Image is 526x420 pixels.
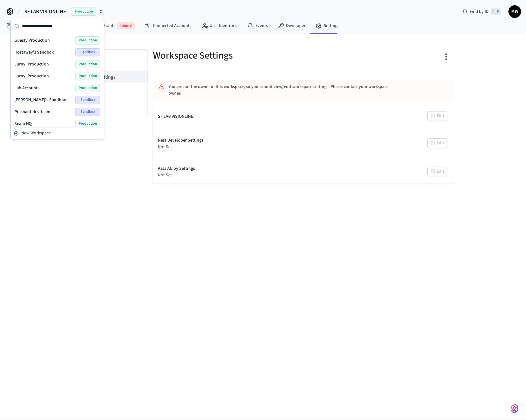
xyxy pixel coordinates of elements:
[75,36,100,44] span: Production
[158,137,203,144] div: Nest Developer Settings
[158,172,195,179] div: Not Set
[76,19,140,32] a: Access GrantsInternal
[75,60,100,68] span: Production
[1,20,34,31] a: Devices
[310,20,344,31] a: Settings
[68,71,148,83] li: Workspace Settings
[75,72,100,80] span: Production
[273,20,310,31] a: Developer
[24,8,66,15] span: SF LAB VISIONLINE
[14,121,32,127] span: Seam HQ
[140,20,196,31] a: Connected Accounts
[21,130,51,137] span: New Workspace
[196,20,242,31] a: User Identities
[153,49,299,62] h5: Workspace Settings
[75,84,100,92] span: Production
[509,6,520,17] span: MW
[470,8,489,15] span: Find by ID
[71,8,96,16] span: Production
[14,49,54,55] span: Hostaway's Sandbox
[458,6,506,17] div: Find by ID⌘ K
[511,404,518,414] img: SeamLogoGradient.69752ec5.svg
[68,96,148,108] li: Billing
[68,83,148,96] li: Team
[73,56,143,65] h3: Settings
[14,85,39,91] span: Lab Accounts
[11,128,103,138] button: New Workspace
[491,8,501,15] span: ⌘ K
[158,165,195,172] div: Assa Abloy Settings
[75,108,100,116] span: Sandbox
[14,73,49,79] span: Jurny_Production
[14,109,50,115] span: Prashant-dev-team
[75,96,100,104] span: Sandbox
[14,37,50,44] span: Guesty Production
[75,48,100,56] span: Sandbox
[169,81,401,99] div: You are not the owner of this workspace, so you cannot view/edit workspace settings. Please conta...
[14,97,66,103] span: [PERSON_NAME]'s Sandbox
[158,144,203,150] div: Not Set
[117,22,135,29] span: Internal
[75,120,100,128] span: Production
[158,113,193,120] div: SF LAB VISIONLINE
[508,5,521,18] button: MW
[242,20,273,31] a: Events
[14,61,49,67] span: Jurny_Production
[11,33,104,127] div: Suggestions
